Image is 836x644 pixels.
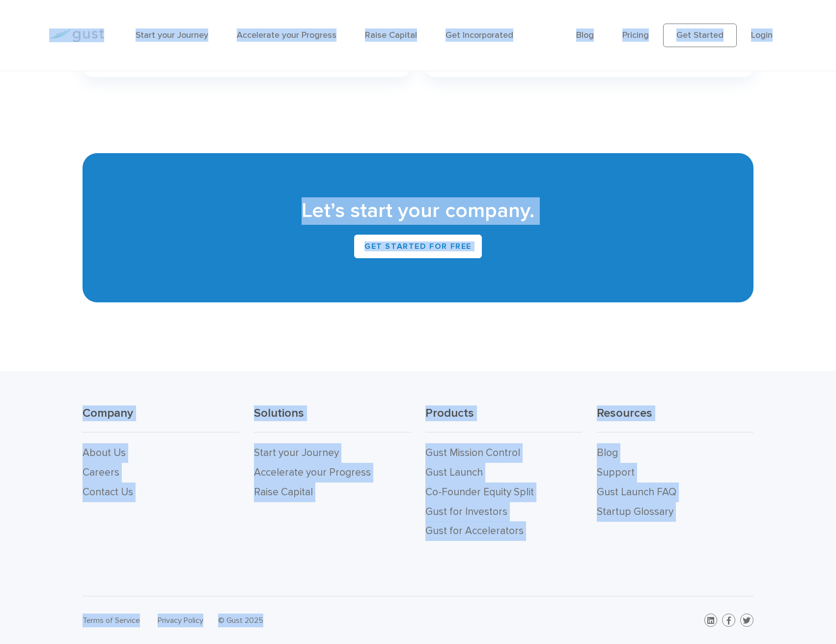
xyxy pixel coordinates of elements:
a: Contact Us [83,486,133,498]
a: Start your Journey [254,447,339,459]
a: Raise Capital [365,30,417,41]
a: Gust for Investors [425,506,507,518]
h3: Products [425,405,582,432]
a: Support [597,466,635,479]
a: Careers [83,466,119,479]
a: Privacy Policy [158,616,203,625]
a: About Us [83,447,126,459]
a: Start your Journey [136,30,208,41]
a: Blog [576,30,594,41]
h3: Resources [597,405,753,432]
a: Blog [597,447,618,459]
a: Terms of Service [83,616,140,625]
a: Get Started [663,24,737,47]
h3: Solutions [254,405,411,432]
img: Gust Logo [49,29,104,42]
a: Gust Launch FAQ [597,486,676,498]
a: Get Started for Free [354,235,482,258]
a: Gust for Accelerators [425,525,524,537]
h3: Company [83,405,239,432]
a: Raise Capital [254,486,313,498]
a: Login [751,30,773,41]
a: Pricing [622,30,649,41]
h2: Let’s start your company. [97,197,739,225]
a: Accelerate your Progress [237,30,336,41]
a: Get Incorporated [446,30,513,41]
a: Startup Glossary [597,506,673,518]
a: Gust Mission Control [425,447,520,459]
a: Accelerate your Progress [254,466,371,479]
a: Gust Launch [425,466,483,479]
div: © Gust 2025 [218,614,411,627]
a: Co-Founder Equity Split [425,486,534,498]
